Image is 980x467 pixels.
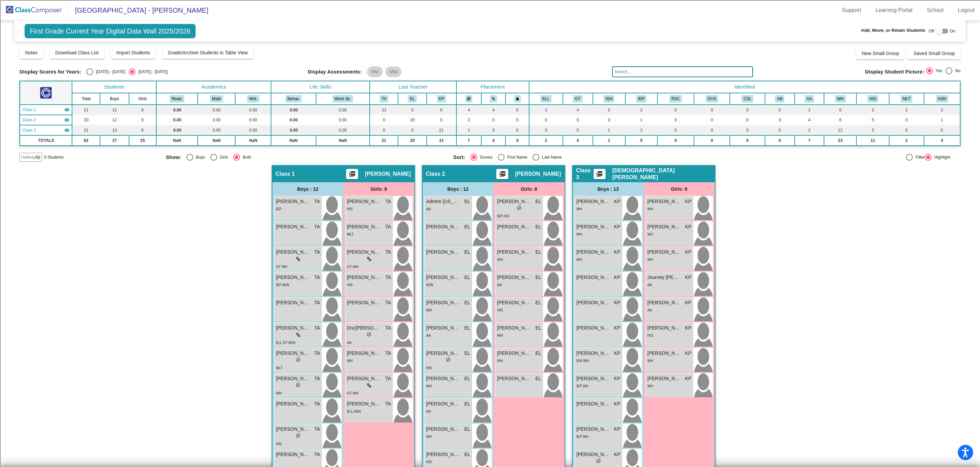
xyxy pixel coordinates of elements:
div: Girls [217,154,228,160]
td: 0 [765,115,795,125]
td: 3 [856,125,889,135]
span: Display Student Picture: [865,69,924,75]
button: Work Sk. [332,95,353,103]
td: Kristen Parish - No Class Name [20,125,72,135]
td: 0 [506,115,529,125]
span: ASN [426,283,434,287]
td: 20 [398,115,427,125]
th: 504 Plan [593,93,625,105]
td: 0 [506,125,529,135]
div: Highlight [932,154,950,160]
td: 7 [456,135,481,146]
button: IEP [636,95,647,103]
td: 0 [889,125,924,135]
td: 4 [456,105,481,115]
button: Writ. [247,95,259,103]
span: AA [497,283,502,287]
td: 0 [370,125,398,135]
span: [PERSON_NAME] [426,249,460,256]
td: 8 [129,115,156,125]
span: GT WH [347,265,358,269]
td: 1 [456,125,481,135]
td: 0 [694,105,730,115]
th: White [824,93,856,105]
span: TA [385,249,391,256]
span: KP [614,249,621,256]
td: 0 [427,105,456,115]
span: Download Class List [55,50,99,55]
td: 0 [730,115,765,125]
span: Class 2 [426,171,445,177]
td: 9 [129,105,156,115]
td: 2 [889,105,924,115]
td: 0 [657,135,694,146]
td: 3 [924,105,960,115]
span: HIS [347,283,353,287]
td: 4 [481,135,506,146]
span: AA [426,207,431,211]
button: Saved Small Group [908,47,960,59]
td: 21 [427,125,456,135]
mat-icon: visibility [64,117,70,123]
span: TA [314,299,320,306]
span: Show: [166,154,181,160]
span: [PERSON_NAME] [648,198,682,205]
span: WH [497,258,503,262]
button: Notes [19,46,43,59]
td: 4 [563,135,593,146]
th: Placement [456,81,529,93]
td: 0.00 [235,125,271,135]
mat-icon: visibility [64,128,70,133]
th: Life Skills [271,81,370,93]
mat-radio-group: Select an option [453,154,736,161]
span: [PERSON_NAME] [648,223,682,230]
td: 6 [824,115,856,125]
td: 0 [593,105,625,115]
span: Class 3 [22,127,36,133]
td: 2 [456,115,481,125]
span: Off [929,28,934,34]
button: Behav. [285,95,302,103]
td: 8 [129,125,156,135]
span: KP [685,249,692,256]
td: 0 [529,125,563,135]
span: Class 3 [576,167,594,181]
span: TA [314,249,320,256]
td: 4 [924,135,960,146]
button: ELL [540,95,552,103]
span: EL [535,249,541,256]
div: Boys [193,154,205,160]
span: EL [464,274,470,281]
td: NaN [271,135,316,146]
td: 1 [924,115,960,125]
button: KP [437,95,446,103]
td: 0 [563,115,593,125]
td: NaN [235,135,271,146]
mat-icon: picture_as_pdf [498,171,507,180]
td: NaN [198,135,235,146]
td: 0.00 [271,105,316,115]
td: 0 [398,125,427,135]
td: 2 [625,125,657,135]
button: AA [805,95,814,103]
td: Ebony Lockett - No Class Name [20,115,72,125]
td: 0.00 [156,125,198,135]
span: [PERSON_NAME] [577,274,611,281]
span: HIS [347,207,353,211]
td: 0 [427,115,456,125]
span: Class 1 [22,107,36,113]
span: KP [614,198,621,205]
button: New Small Group [856,47,905,59]
button: CSL [741,95,753,103]
td: 2 [529,135,563,146]
span: [PERSON_NAME] [276,249,310,256]
span: [PERSON_NAME] [577,249,611,256]
span: New Small Group [862,51,899,56]
button: ASN [936,95,948,103]
span: do_not_disturb_alt [517,205,522,210]
button: Print Students Details [594,169,606,179]
td: 0 [694,125,730,135]
span: [PERSON_NAME] [347,223,381,230]
span: [PERSON_NAME] [365,171,411,177]
div: First Name [505,154,527,160]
